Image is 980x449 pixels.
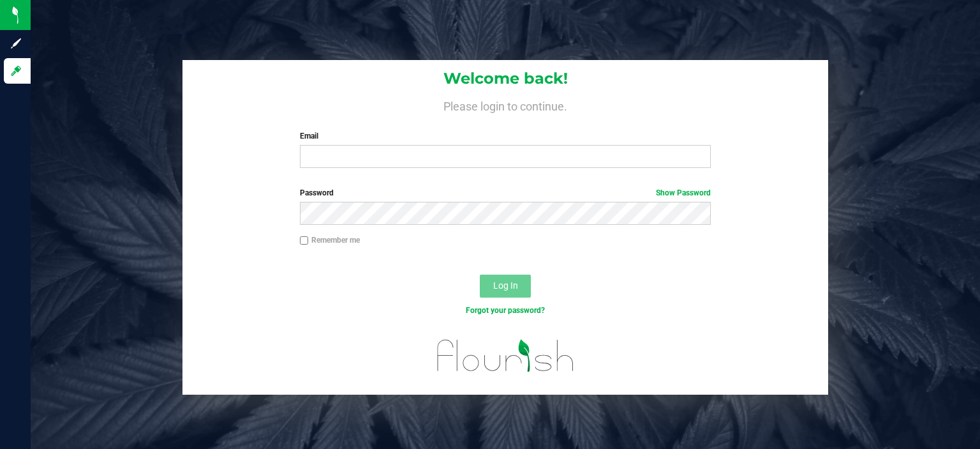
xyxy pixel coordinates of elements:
label: Email [300,130,711,142]
span: Password [300,188,334,197]
button: Log In [480,275,531,298]
label: Remember me [300,234,360,246]
a: Forgot your password? [466,306,545,315]
inline-svg: Sign up [10,37,22,50]
img: flourish_logo.svg [425,330,586,381]
h1: Welcome back! [182,70,828,87]
inline-svg: Log in [10,65,22,77]
a: Show Password [656,188,711,197]
span: Log In [493,280,518,291]
input: Remember me [300,236,309,245]
h4: Please login to continue. [182,97,828,112]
